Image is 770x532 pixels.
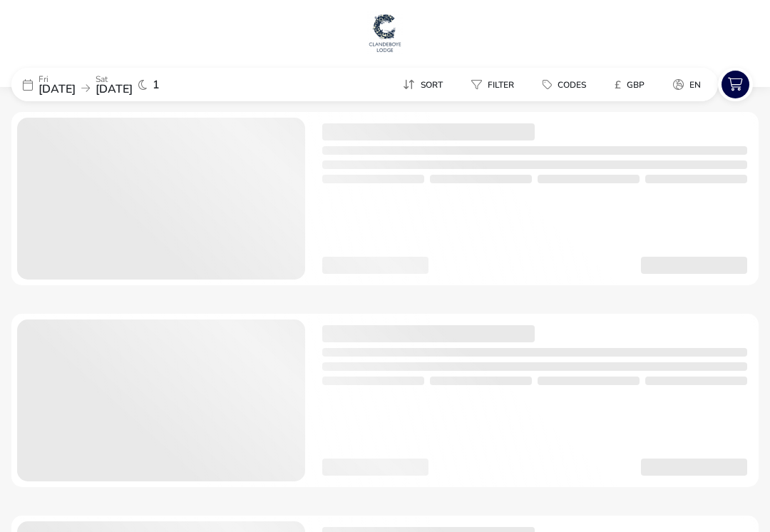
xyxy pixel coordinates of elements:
[662,74,712,95] button: en
[391,74,460,95] naf-pibe-menu-bar-item: Sort
[391,74,454,95] button: Sort
[603,74,662,95] naf-pibe-menu-bar-item: £GBP
[38,81,76,97] span: [DATE]
[38,75,76,83] p: Fri
[11,68,225,101] div: Fri[DATE]Sat[DATE]1
[96,81,133,97] span: [DATE]
[367,11,403,54] img: Main Website
[531,74,597,95] button: Codes
[689,79,701,91] span: en
[96,75,133,83] p: Sat
[488,79,514,91] span: Filter
[153,79,160,91] span: 1
[615,78,621,92] i: £
[662,74,718,95] naf-pibe-menu-bar-item: en
[531,74,603,95] naf-pibe-menu-bar-item: Codes
[558,79,586,91] span: Codes
[603,74,656,95] button: £GBP
[460,74,525,95] button: Filter
[421,79,443,91] span: Sort
[460,74,531,95] naf-pibe-menu-bar-item: Filter
[627,79,645,91] span: GBP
